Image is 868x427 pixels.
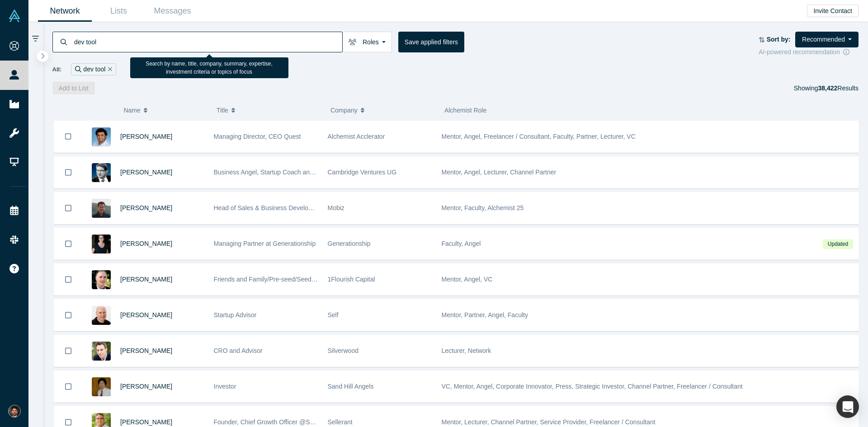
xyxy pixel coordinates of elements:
[123,101,207,120] button: Name
[120,133,172,140] a: [PERSON_NAME]
[398,32,464,52] button: Save applied filters
[328,418,353,426] span: Sellerant
[759,47,859,57] div: AI-powered recommendation
[92,377,111,396] img: Ning Sung's Profile Image
[120,311,172,319] a: [PERSON_NAME]
[328,204,344,211] span: Mobiz
[217,101,228,120] span: Title
[120,347,172,354] a: [PERSON_NAME]
[794,82,859,94] div: Showing
[92,0,146,22] a: Lists
[92,306,111,325] img: Adam Frankl's Profile Image
[818,84,859,92] span: Results
[328,383,374,390] span: Sand Hill Angels
[442,383,743,390] span: VC, Mentor, Angel, Corporate Innovator, Press, Strategic Investor, Channel Partner, Freelancer / ...
[54,121,82,152] button: Bookmark
[823,239,853,249] span: Updated
[73,31,342,52] input: Search by name, title, company, summary, expertise, investment criteria or topics of focus
[442,311,528,319] span: Mentor, Partner, Angel, Faculty
[54,192,82,224] button: Bookmark
[120,418,172,426] a: [PERSON_NAME]
[105,64,112,75] button: Remove Filter
[120,204,172,211] a: [PERSON_NAME]
[71,63,116,75] div: dev tool
[214,240,316,247] span: Managing Partner at Generationship
[328,240,371,247] span: Generationship
[807,5,859,17] button: Invite Contact
[92,342,111,361] img: Alexander Shartsis's Profile Image
[54,264,82,295] button: Bookmark
[442,418,656,426] span: Mentor, Lecturer, Channel Partner, Service Provider, Freelancer / Consultant
[54,371,82,402] button: Bookmark
[214,383,236,390] span: Investor
[442,240,481,247] span: Faculty, Angel
[328,347,359,354] span: Silverwood
[442,169,557,176] span: Mentor, Angel, Lecturer, Channel Partner
[120,383,172,390] a: [PERSON_NAME]
[8,405,21,418] img: Shine Oovattil's Account
[795,32,859,47] button: Recommended
[120,276,172,283] a: [PERSON_NAME]
[92,270,111,289] img: David Lane's Profile Image
[328,133,385,140] span: Alchemist Acclerator
[442,133,636,140] span: Mentor, Angel, Freelancer / Consultant, Faculty, Partner, Lecturer, VC
[92,199,111,218] img: Michael Chang's Profile Image
[120,169,172,176] a: [PERSON_NAME]
[146,0,199,22] a: Messages
[8,9,21,22] img: Alchemist Vault Logo
[214,418,331,426] span: Founder, Chief Growth Officer @Sellerant
[214,169,367,176] span: Business Angel, Startup Coach and best-selling author
[442,204,524,211] span: Mentor, Faculty, Alchemist 25
[442,347,491,354] span: Lecturer, Network
[214,133,301,140] span: Managing Director, CEO Quest
[328,311,339,319] span: Self
[54,157,82,188] button: Bookmark
[120,240,172,247] a: [PERSON_NAME]
[442,276,493,283] span: Mentor, Angel, VC
[54,228,82,259] button: Bookmark
[328,169,397,176] span: Cambridge Ventures UG
[818,84,837,92] strong: 38,422
[330,101,435,120] button: Company
[217,101,321,120] button: Title
[214,347,263,354] span: CRO and Advisor
[767,36,791,43] strong: Sort by:
[52,82,95,94] button: Add to List
[92,235,111,253] img: Rachel Chalmers's Profile Image
[54,300,82,331] button: Bookmark
[214,204,351,211] span: Head of Sales & Business Development (interim)
[38,0,92,22] a: Network
[92,163,111,182] img: Martin Giese's Profile Image
[52,65,62,74] span: All:
[342,32,392,52] button: Roles
[214,276,377,283] span: Friends and Family/Pre-seed/Seed Angel and VC Investor
[328,276,375,283] span: 1Flourish Capital
[92,127,111,146] img: Gnani Palanikumar's Profile Image
[123,101,140,120] span: Name
[54,335,82,366] button: Bookmark
[214,311,257,319] span: Startup Advisor
[330,101,358,120] span: Company
[444,107,486,114] span: Alchemist Role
